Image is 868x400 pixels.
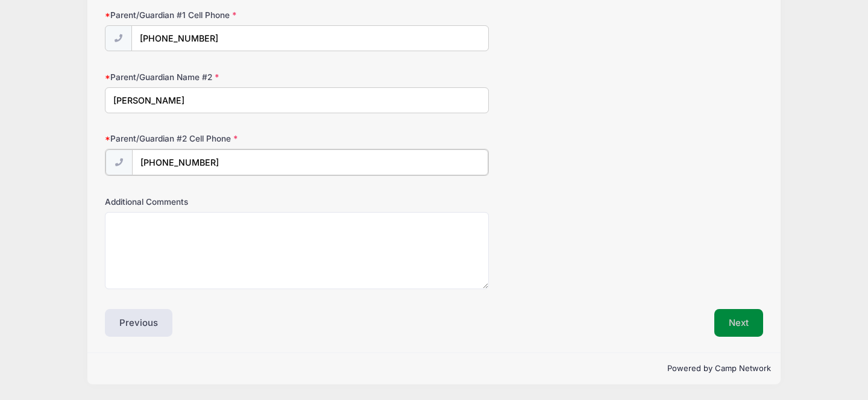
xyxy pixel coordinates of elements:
label: Parent/Guardian #2 Cell Phone [105,133,324,145]
label: Parent/Guardian Name #2 [105,71,324,83]
p: Powered by Camp Network [97,363,771,375]
button: Previous [105,309,172,337]
label: Parent/Guardian #1 Cell Phone [105,9,324,21]
button: Next [714,309,763,337]
input: (xxx) xxx-xxxx [131,25,489,51]
label: Additional Comments [105,196,324,208]
input: (xxx) xxx-xxxx [132,149,488,175]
